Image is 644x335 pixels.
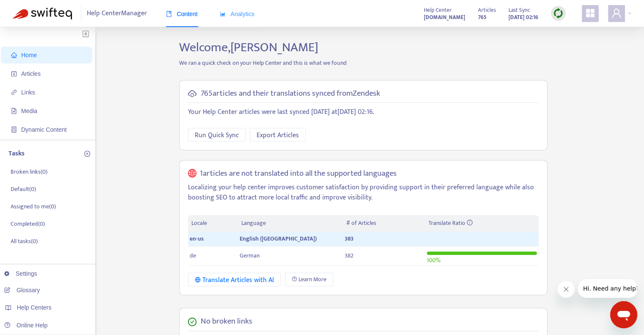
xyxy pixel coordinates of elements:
span: 100 % [427,255,440,265]
span: Articles [21,70,41,77]
div: Translate Ratio [428,219,535,228]
span: container [11,127,17,133]
span: de [190,251,196,260]
img: sync.dc5367851b00ba804db3.png [553,8,564,19]
p: Completed ( 0 ) [11,219,45,228]
span: Hi. Need any help? [5,6,61,13]
img: Swifteq [13,8,72,19]
span: user [611,8,622,18]
span: English ([GEOGRAPHIC_DATA]) [240,234,317,244]
span: check-circle [188,318,196,326]
span: plus-circle [84,151,90,157]
span: en-us [190,234,204,244]
span: book [166,11,172,17]
span: Help Center [424,6,452,15]
span: global [188,169,196,179]
strong: 765 [478,13,486,22]
span: file-image [11,108,17,114]
span: account-book [11,71,17,77]
th: Language [238,215,343,232]
a: Settings [4,270,37,277]
span: 383 [345,234,354,244]
h5: 1 articles are not translated into all the supported languages [200,169,397,179]
th: Locale [188,215,238,232]
p: Broken links ( 0 ) [11,167,47,176]
span: German [240,251,260,260]
p: Default ( 0 ) [11,185,36,194]
p: Assigned to me ( 0 ) [11,202,56,211]
iframe: Schaltfläche zum Öffnen des Messaging-Fensters [610,301,637,328]
span: Help Center Manager [87,6,147,22]
h5: 765 articles and their translations synced from Zendesk [201,89,380,99]
button: Export Articles [250,128,306,141]
p: All tasks ( 0 ) [11,237,38,246]
iframe: Nachricht vom Unternehmen [578,279,637,298]
strong: [DOMAIN_NAME] [424,13,465,22]
a: Learn More [285,273,333,286]
span: Help Centers [17,304,52,311]
span: Export Articles [257,130,299,141]
span: Dynamic Content [21,126,66,133]
span: 382 [345,251,354,260]
button: Run Quick Sync [188,128,246,141]
span: Welcome, [PERSON_NAME] [179,37,318,58]
span: Run Quick Sync [195,130,239,141]
p: Your Help Center articles were last synced [DATE] at [DATE] 02:16 . [188,107,539,117]
p: We ran a quick check on your Help Center and this is what we found [173,58,554,67]
span: Articles [478,6,496,15]
p: Tasks [8,149,25,159]
button: Translate Articles with AI [188,273,281,286]
th: # of Articles [343,215,425,232]
p: Localizing your help center improves customer satisfaction by providing support in their preferre... [188,183,539,203]
span: Home [21,52,37,58]
span: area-chart [220,11,226,17]
span: Media [21,108,37,114]
a: Online Help [4,322,47,329]
span: Analytics [220,11,254,17]
span: Content [166,11,198,17]
span: cloud-sync [188,89,196,98]
span: appstore [585,8,595,18]
a: Glossary [4,287,40,293]
span: Links [21,89,35,96]
span: link [11,89,17,95]
span: Learn More [299,275,326,284]
div: Translate Articles with AI [195,275,274,285]
a: [DOMAIN_NAME] [424,12,465,22]
h5: No broken links [201,317,252,327]
iframe: Nachricht schließen [558,281,575,298]
strong: [DATE] 02:16 [509,13,538,22]
span: Last Sync [509,6,530,15]
span: home [11,52,17,58]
